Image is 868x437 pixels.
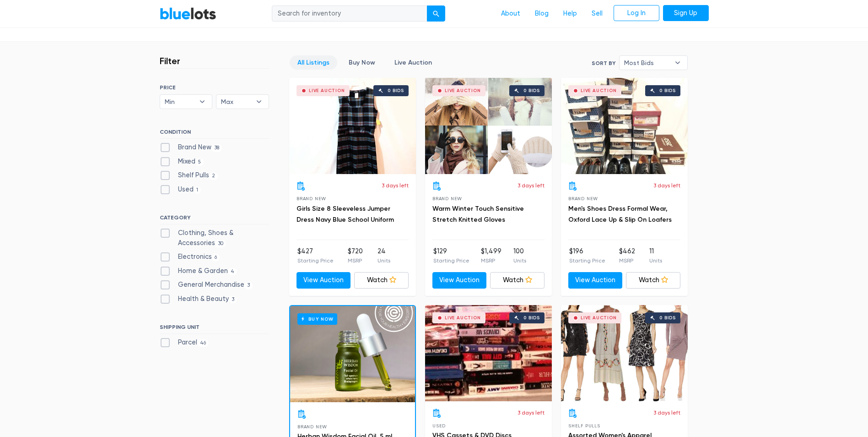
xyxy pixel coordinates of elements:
a: Live Auction 0 bids [425,305,552,401]
a: Live Auction 0 bids [425,78,552,174]
p: 3 days left [382,181,409,190]
div: Live Auction [445,316,481,320]
span: Brand New [432,196,462,201]
a: Live Auction 0 bids [561,78,688,174]
a: Watch [354,272,409,289]
a: Log In [614,5,659,22]
a: Sign Up [663,5,709,22]
a: View Auction [432,272,487,289]
span: 2 [209,173,218,180]
a: Buy Now [290,306,415,402]
div: Live Auction [581,316,617,320]
label: Sort By [592,59,615,67]
h6: CATEGORY [160,214,269,224]
li: 11 [649,246,662,265]
label: Clothing, Shoes & Accessories [160,228,269,248]
span: 3 [229,296,237,303]
li: $462 [619,246,635,265]
label: Brand New [160,142,222,153]
a: Watch [626,272,680,289]
p: Starting Price [433,257,469,265]
p: 3 days left [653,409,680,417]
div: 0 bids [523,88,540,93]
a: View Auction [568,272,623,289]
div: Live Auction [581,88,617,93]
span: 4 [228,268,237,275]
div: 0 bids [659,88,676,93]
p: MSRP [348,257,363,265]
a: Blog [528,5,556,22]
a: Sell [584,5,610,22]
label: Shelf Pulls [160,170,218,180]
a: Live Auction 0 bids [561,305,688,401]
b: ▾ [249,95,269,109]
p: 3 days left [518,181,545,190]
h6: PRICE [160,84,269,91]
div: 0 bids [523,316,540,320]
span: 46 [197,339,209,347]
a: About [494,5,528,22]
li: $1,499 [481,246,501,265]
p: 3 days left [653,181,680,190]
li: $720 [348,246,363,265]
div: Live Auction [445,88,481,93]
span: 30 [215,240,226,247]
p: Starting Price [297,257,334,265]
span: 1 [194,186,201,194]
p: MSRP [481,257,501,265]
li: 100 [513,246,526,265]
label: Used [160,185,201,195]
label: Mixed [160,157,204,167]
a: Buy Now [341,55,383,70]
b: ▾ [193,95,212,109]
label: General Merchandise [160,280,253,290]
div: Live Auction [309,88,345,93]
li: $196 [569,246,605,265]
label: Parcel [160,338,209,348]
p: Starting Price [569,257,605,265]
span: Shelf Pulls [568,423,600,428]
span: Most Bids [624,56,670,70]
li: 24 [377,246,390,265]
span: Brand New [297,424,327,429]
span: Used [432,423,446,428]
li: $129 [433,246,469,265]
a: Live Auction 0 bids [289,78,416,174]
a: View Auction [297,272,351,289]
li: $427 [297,246,334,265]
h6: SHIPPING UNIT [160,324,269,334]
span: 38 [211,144,222,152]
a: Men's Shoes Dress Formal Wear, Oxford Lace Up & Slip On Loafers [568,205,672,224]
b: ▾ [668,56,687,70]
span: 5 [195,158,204,166]
p: 3 days left [518,409,545,417]
a: Live Auction [387,55,440,70]
h6: CONDITION [160,129,269,139]
a: BlueLots [160,7,216,20]
span: 3 [244,282,253,290]
a: Help [556,5,584,22]
span: Brand New [297,196,326,201]
div: 0 bids [659,316,676,320]
h6: Buy Now [297,313,337,325]
h3: Filter [160,55,180,66]
span: 6 [212,254,220,261]
span: Max [221,95,251,109]
label: Home & Garden [160,266,237,276]
a: Watch [490,272,545,289]
input: Search for inventory [272,5,427,22]
span: Brand New [568,196,598,201]
p: Units [513,257,526,265]
span: Min [165,95,195,109]
label: Health & Beauty [160,294,237,304]
p: MSRP [619,257,635,265]
p: Units [649,257,662,265]
a: Warm Winter Touch Sensitive Stretch Knitted Gloves [432,205,524,224]
p: Units [377,257,390,265]
a: Girls Size 8 Sleeveless Jumper Dress Navy Blue School Uniform [297,205,394,224]
label: Electronics [160,252,220,262]
div: 0 bids [388,88,404,93]
a: All Listings [290,55,337,70]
